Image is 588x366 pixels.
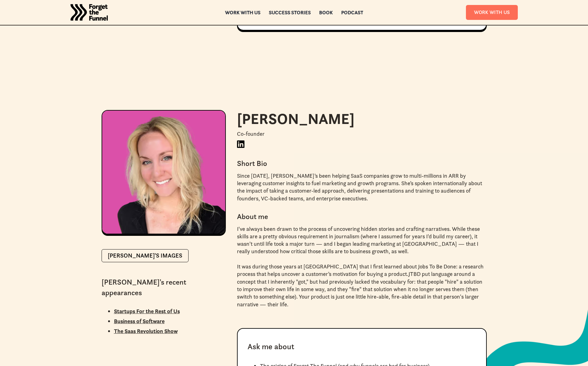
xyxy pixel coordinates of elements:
[237,212,487,222] h4: About me
[237,130,487,138] div: Co-founder
[341,10,363,15] a: Podcast
[102,277,226,298] h4: [PERSON_NAME]'s recent appearances
[114,318,165,325] a: Business of Software
[237,158,487,169] h4: Short Bio
[248,341,294,352] h4: Ask me about
[225,10,260,15] a: Work with us
[237,172,487,202] p: Since [DATE], [PERSON_NAME]’s been helping SaaS companies grow to multi-millions in ARR by levera...
[237,110,487,128] h2: [PERSON_NAME]
[114,327,178,335] a: The Saas Revolution Show
[102,249,189,263] a: [PERSON_NAME]'s Images
[319,10,333,15] a: Book
[108,252,182,259] div: [PERSON_NAME]'s Images
[237,263,487,308] p: It was during those years at [GEOGRAPHIC_DATA] that I first learned about Jobs To Be Done: a rese...
[269,10,311,15] a: Success Stories
[114,308,180,315] a: Startups For the Rest of Us
[102,111,225,234] img: Claire Suellentrop
[237,255,487,263] p: ‍
[237,225,487,255] p: I've always been drawn to the process of uncovering hidden stories and crafting narratives. While...
[466,5,518,20] a: Work With Us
